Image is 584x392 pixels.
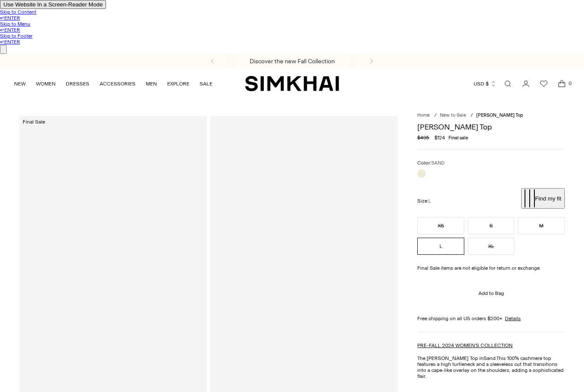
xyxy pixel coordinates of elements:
a: MEN [146,74,157,93]
button: USD $ [474,74,496,93]
span: [PERSON_NAME] Top [476,112,523,118]
h1: [PERSON_NAME] Top [417,123,565,131]
strong: Final Sale items are not eligible for return or exchange. [417,265,541,271]
span: 0 [566,80,574,87]
nav: breadcrumbs [417,112,565,118]
s: $495 [417,135,429,141]
span: L [428,198,431,204]
div: / [471,112,473,118]
a: Open search modal [499,75,516,92]
button: XS [417,217,464,234]
a: WOMEN [36,74,56,93]
a: SIMKHAI [245,75,339,92]
button: Add to Bag [417,283,565,304]
span: Add to Bag [478,290,504,296]
a: PRE-FALL 2024 WOMEN'S COLLECTION [417,342,513,348]
a: New to Sale [440,112,466,118]
a: DRESSES [66,74,89,93]
button: M [518,217,565,234]
p: The [PERSON_NAME] Top in This 100% cashmere top features a high turtleneck and a sleeveless cut t... [417,355,565,379]
a: Discover the new Fall Collection [250,58,335,65]
div: Free shipping on all US orders $200+ [417,315,565,321]
a: Wishlist [535,75,552,92]
label: Size: [417,198,431,204]
a: Open cart modal [553,75,570,92]
a: Go to the account page [517,75,534,92]
div: / [434,112,437,118]
button: XL [468,238,515,255]
span: $124 [434,135,445,141]
button: L [417,238,464,255]
strong: Sand. [484,355,496,361]
label: Color: [417,160,445,166]
a: Home [417,112,430,118]
button: S [468,217,515,234]
a: Details [505,315,521,321]
a: ACCESSORIES [100,74,136,93]
a: EXPLORE [167,74,189,93]
a: NEW [14,74,26,93]
span: SAND [431,160,445,166]
a: SALE [200,74,212,93]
